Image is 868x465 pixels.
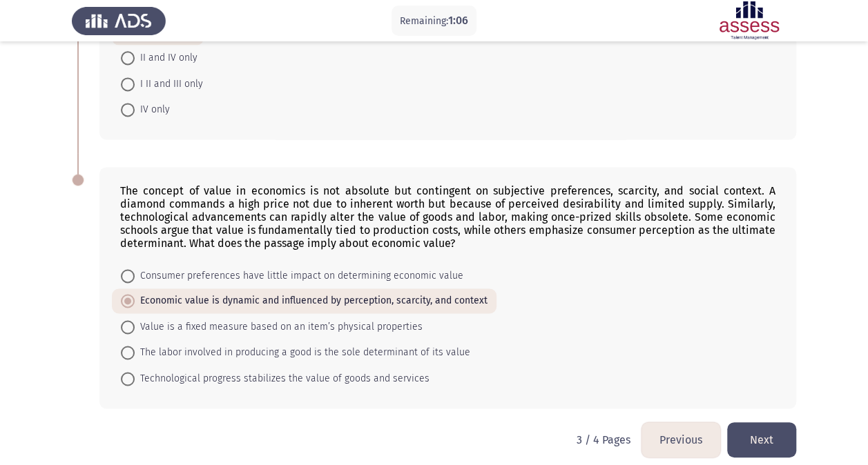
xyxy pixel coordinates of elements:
[120,184,775,250] div: The concept of value in economics is not absolute but contingent on subjective preferences, scarc...
[727,422,796,457] button: load next page
[702,1,796,40] img: Assessment logo of ASSESS English Language Assessment (3 Module) (Ad - IB)
[72,1,166,40] img: Assess Talent Management logo
[135,101,170,118] span: IV only
[135,76,203,92] span: I II and III only
[135,293,488,309] span: Economic value is dynamic and influenced by perception, scarcity, and context
[448,14,468,27] span: 1:06
[400,12,468,30] p: Remaining:
[135,50,197,66] span: II and IV only
[135,370,430,387] span: Technological progress stabilizes the value of goods and services
[135,344,470,361] span: The labor involved in producing a good is the sole determinant of its value
[577,433,630,446] p: 3 / 4 Pages
[135,268,463,284] span: Consumer preferences have little impact on determining economic value
[642,422,720,457] button: load previous page
[135,319,423,335] span: Value is a fixed measure based on an item’s physical properties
